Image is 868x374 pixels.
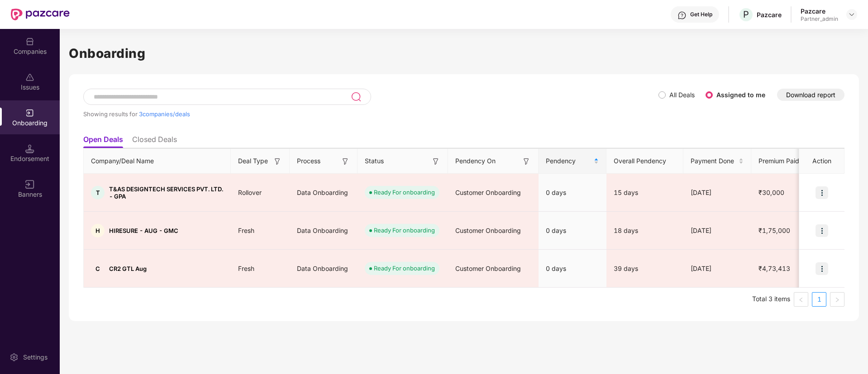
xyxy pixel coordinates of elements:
span: Customer Onboarding [455,227,521,234]
button: Download report [777,89,844,101]
div: Ready For onboarding [374,188,435,197]
label: Assigned to me [716,91,765,99]
li: Previous Page [794,292,808,307]
div: [DATE] [683,188,751,198]
th: Premium Paid [751,149,810,174]
span: ₹1,75,000 [751,227,797,234]
img: svg+xml;base64,PHN2ZyB3aWR0aD0iMjAiIGhlaWdodD0iMjAiIHZpZXdCb3g9IjAgMCAyMCAyMCIgZmlsbD0ibm9uZSIgeG... [25,109,34,118]
span: P [743,9,749,20]
div: Pazcare [757,10,782,19]
img: svg+xml;base64,PHN2ZyBpZD0iRHJvcGRvd24tMzJ4MzIiIHhtbG5zPSJodHRwOi8vd3d3LnczLm9yZy8yMDAwL3N2ZyIgd2... [848,11,855,18]
span: Pendency On [455,156,496,166]
div: 0 days [539,256,606,281]
img: svg+xml;base64,PHN2ZyB3aWR0aD0iMTQuNSIgaGVpZ2h0PSIxNC41IiB2aWV3Qm94PSIwIDAgMTYgMTYiIGZpbGw9Im5vbm... [25,144,34,153]
th: Company/Deal Name [84,149,231,174]
div: Data Onboarding [290,218,358,243]
span: left [798,297,804,303]
a: 1 [812,293,826,306]
img: svg+xml;base64,PHN2ZyB3aWR0aD0iMTYiIGhlaWdodD0iMTYiIHZpZXdCb3g9IjAgMCAxNiAxNiIgZmlsbD0ibm9uZSIgeG... [273,157,282,166]
div: Get Help [690,11,712,18]
div: H [91,224,105,237]
div: [DATE] [683,264,751,274]
div: Partner_admin [801,15,838,23]
button: left [794,292,808,307]
img: icon [816,186,828,199]
div: 15 days [606,188,683,198]
div: Data Onboarding [290,256,358,281]
span: ₹4,73,413 [751,265,797,272]
span: 3 companies/deals [139,110,190,118]
li: 1 [812,292,826,307]
img: svg+xml;base64,PHN2ZyBpZD0iU2V0dGluZy0yMHgyMCIgeG1sbnM9Imh0dHA6Ly93d3cudzMub3JnLzIwMDAvc3ZnIiB3aW... [10,353,19,362]
img: icon [816,262,828,275]
th: Payment Done [683,149,751,174]
h1: Onboarding [69,43,859,63]
li: Total 3 items [752,292,790,307]
div: 0 days [539,218,606,243]
div: 0 days [539,180,606,205]
div: [DATE] [683,226,751,236]
div: C [91,262,105,275]
div: Ready For onboarding [374,226,435,235]
div: Settings [20,353,50,362]
span: ₹30,000 [751,189,792,196]
span: Fresh [231,265,262,272]
div: 18 days [606,226,683,236]
span: Rollover [231,189,269,196]
img: svg+xml;base64,PHN2ZyB3aWR0aD0iMTYiIGhlaWdodD0iMTYiIHZpZXdCb3g9IjAgMCAxNiAxNiIgZmlsbD0ibm9uZSIgeG... [522,157,531,166]
span: Fresh [231,227,262,234]
li: Open Deals [83,135,123,148]
th: Overall Pendency [606,149,683,174]
img: svg+xml;base64,PHN2ZyBpZD0iSGVscC0zMngzMiIgeG1sbnM9Imh0dHA6Ly93d3cudzMub3JnLzIwMDAvc3ZnIiB3aWR0aD... [677,11,687,20]
div: Ready For onboarding [374,264,435,273]
div: T [91,186,105,199]
div: 39 days [606,264,683,274]
span: HIRESURE - AUG - GMC [109,227,178,234]
span: right [835,297,840,303]
img: svg+xml;base64,PHN2ZyB3aWR0aD0iMTYiIGhlaWdodD0iMTYiIHZpZXdCb3g9IjAgMCAxNiAxNiIgZmlsbD0ibm9uZSIgeG... [25,180,34,189]
div: Showing results for [83,110,658,118]
span: T&AS DESIGNTECH SERVICES PVT. LTD. - GPA [109,185,224,200]
img: icon [816,224,828,237]
img: svg+xml;base64,PHN2ZyB3aWR0aD0iMjQiIGhlaWdodD0iMjUiIHZpZXdCb3g9IjAgMCAyNCAyNSIgZmlsbD0ibm9uZSIgeG... [351,91,361,102]
span: Payment Done [691,156,737,166]
span: Deal Type [238,156,268,166]
span: Pendency [546,156,592,166]
span: Customer Onboarding [455,265,521,272]
button: right [830,292,844,307]
img: svg+xml;base64,PHN2ZyB3aWR0aD0iMTYiIGhlaWdodD0iMTYiIHZpZXdCb3g9IjAgMCAxNiAxNiIgZmlsbD0ibm9uZSIgeG... [431,157,440,166]
th: Action [799,149,844,174]
img: New Pazcare Logo [11,9,70,20]
span: Customer Onboarding [455,189,521,196]
div: Pazcare [801,7,838,15]
span: CR2 GTL Aug [109,265,147,272]
span: Process [297,156,320,166]
img: svg+xml;base64,PHN2ZyB3aWR0aD0iMTYiIGhlaWdodD0iMTYiIHZpZXdCb3g9IjAgMCAxNiAxNiIgZmlsbD0ibm9uZSIgeG... [341,157,350,166]
label: All Deals [669,91,695,99]
span: Status [365,156,384,166]
img: svg+xml;base64,PHN2ZyBpZD0iQ29tcGFuaWVzIiB4bWxucz0iaHR0cDovL3d3dy53My5vcmcvMjAwMC9zdmciIHdpZHRoPS... [25,37,34,46]
li: Closed Deals [132,135,177,148]
li: Next Page [830,292,844,307]
img: svg+xml;base64,PHN2ZyBpZD0iSXNzdWVzX2Rpc2FibGVkIiB4bWxucz0iaHR0cDovL3d3dy53My5vcmcvMjAwMC9zdmciIH... [25,73,34,82]
div: Data Onboarding [290,180,358,205]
